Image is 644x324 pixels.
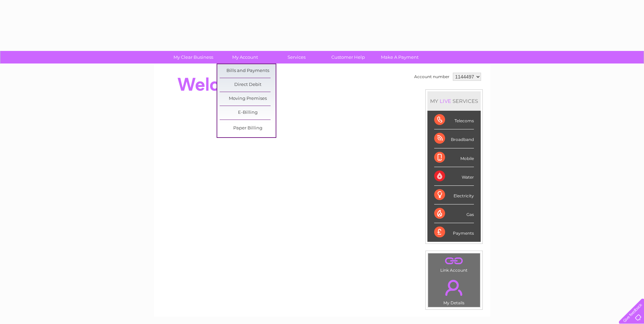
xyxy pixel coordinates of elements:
[220,122,276,135] a: Paper Billing
[434,148,474,167] div: Mobile
[220,106,276,120] a: E-Billing
[434,186,474,204] div: Electricity
[430,255,478,267] a: .
[165,51,221,64] a: My Clear Business
[217,51,273,64] a: My Account
[220,78,276,92] a: Direct Debit
[220,64,276,78] a: Bills and Payments
[269,51,325,64] a: Services
[220,92,276,106] a: Moving Premises
[428,274,480,307] td: My Details
[434,167,474,186] div: Water
[434,111,474,129] div: Telecoms
[438,98,453,104] div: LIVE
[434,204,474,223] div: Gas
[434,223,474,241] div: Payments
[320,51,376,64] a: Customer Help
[372,51,428,64] a: Make A Payment
[428,253,480,274] td: Link Account
[427,91,481,111] div: MY SERVICES
[430,276,478,300] a: .
[434,129,474,148] div: Broadband
[412,71,451,83] td: Account number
